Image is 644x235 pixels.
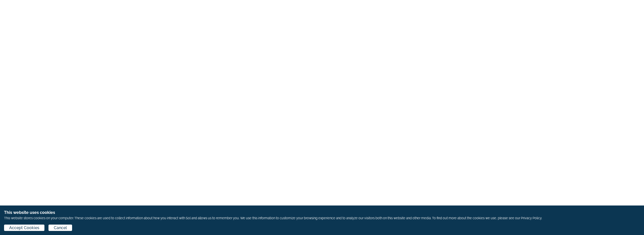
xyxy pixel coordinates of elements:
[48,225,72,231] button: Cancel
[4,225,44,231] button: Accept Cookies
[4,216,640,221] p: This website stores cookies on your computer. These cookies are used to collect information about...
[9,225,39,231] span: Accept Cookies
[4,210,640,216] h1: This website uses cookies
[54,225,67,231] span: Cancel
